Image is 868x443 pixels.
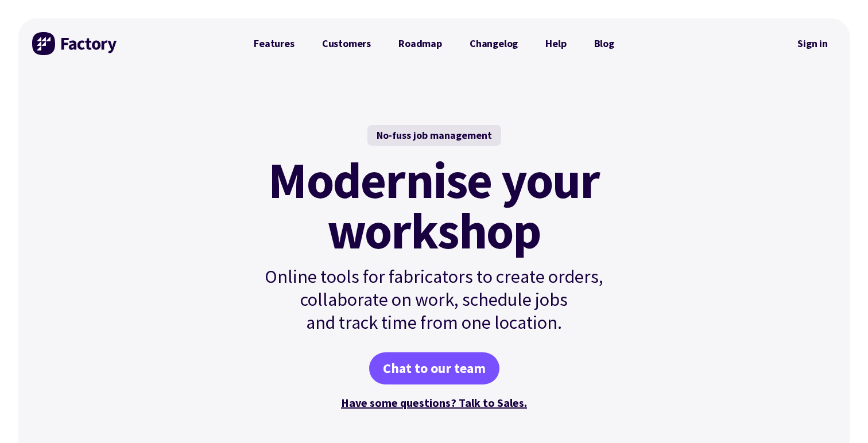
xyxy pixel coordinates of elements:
[240,32,308,55] a: Features
[789,30,836,57] nav: Secondary Navigation
[240,265,628,334] p: Online tools for fabricators to create orders, collaborate on work, schedule jobs and track time ...
[580,32,628,55] a: Blog
[369,352,499,384] a: Chat to our team
[385,32,456,55] a: Roadmap
[341,395,527,410] a: Have some questions? Talk to Sales.
[667,319,868,443] iframe: Chat Widget
[367,125,501,146] div: No-fuss job management
[532,32,580,55] a: Help
[240,32,628,55] nav: Primary Navigation
[308,32,385,55] a: Customers
[268,155,599,256] mark: Modernise your workshop
[456,32,532,55] a: Changelog
[32,32,118,55] img: Factory
[789,30,836,57] a: Sign in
